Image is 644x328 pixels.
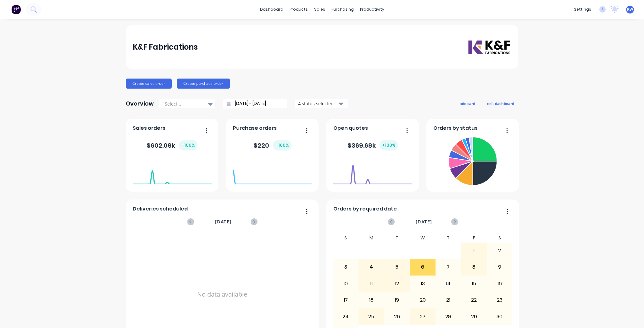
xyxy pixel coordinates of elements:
[359,309,384,324] div: 25
[357,5,387,14] div: productivity
[333,292,358,308] div: 17
[133,41,198,53] div: K&F Fabrications
[461,243,486,259] div: 1
[257,5,286,14] a: dashboard
[133,124,165,132] span: Sales orders
[359,259,384,275] div: 4
[483,99,518,107] button: edit dashboard
[233,124,277,132] span: Purchase orders
[385,309,410,324] div: 26
[273,140,291,150] div: + 100 %
[11,5,21,14] img: Factory
[627,7,633,12] span: KW
[461,276,486,292] div: 15
[333,233,359,243] div: S
[410,233,436,243] div: W
[384,233,410,243] div: T
[461,309,486,324] div: 29
[126,79,172,89] button: Create sales order
[358,233,384,243] div: M
[333,124,368,132] span: Open quotes
[385,276,410,292] div: 12
[487,292,512,308] div: 23
[333,205,397,213] span: Orders by required date
[436,292,461,308] div: 21
[347,140,398,150] div: $ 369.68k
[487,243,512,259] div: 2
[467,40,511,55] img: K&F Fabrications
[328,5,357,14] div: purchasing
[385,259,410,275] div: 5
[133,205,188,213] span: Deliveries scheduled
[461,259,486,275] div: 8
[410,292,435,308] div: 20
[385,292,410,308] div: 19
[410,309,435,324] div: 27
[436,276,461,292] div: 14
[436,259,461,275] div: 7
[433,124,478,132] span: Orders by status
[410,276,435,292] div: 13
[295,99,348,108] button: 4 status selected
[436,309,461,324] div: 28
[333,276,358,292] div: 10
[487,259,512,275] div: 9
[487,233,513,243] div: S
[253,140,291,150] div: $ 220
[286,5,311,14] div: products
[416,218,432,225] span: [DATE]
[410,259,435,275] div: 6
[147,140,197,150] div: $ 602.09k
[359,276,384,292] div: 11
[487,309,512,324] div: 30
[436,233,461,243] div: T
[333,259,358,275] div: 3
[215,218,231,225] span: [DATE]
[126,97,154,110] div: Overview
[177,79,230,89] button: Create purchase order
[333,309,358,324] div: 24
[380,140,398,150] div: + 100 %
[487,276,512,292] div: 16
[359,292,384,308] div: 18
[311,5,328,14] div: sales
[179,140,197,150] div: + 100 %
[456,99,479,107] button: add card
[298,100,338,107] div: 4 status selected
[461,292,486,308] div: 22
[571,5,594,14] div: settings
[461,233,487,243] div: F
